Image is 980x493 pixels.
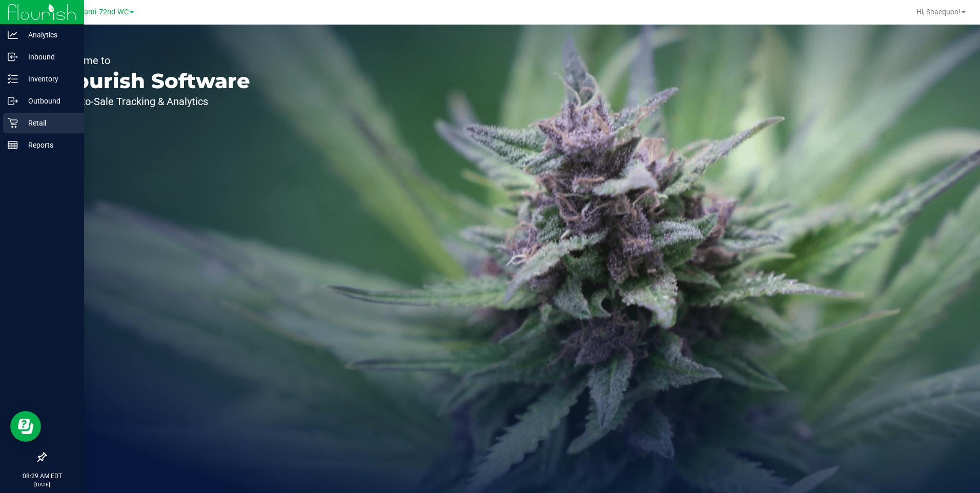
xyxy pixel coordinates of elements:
inline-svg: Reports [8,140,18,150]
p: Inbound [18,51,79,63]
inline-svg: Inventory [8,74,18,84]
span: Hi, Shaequon! [916,8,961,16]
p: [DATE] [5,481,79,488]
p: Seed-to-Sale Tracking & Analytics [55,96,250,107]
p: Inventory [18,73,79,85]
p: Reports [18,139,79,151]
p: Flourish Software [55,71,250,91]
p: Outbound [18,95,79,107]
p: Analytics [18,29,79,41]
p: Retail [18,117,79,129]
p: Welcome to [55,55,250,66]
inline-svg: Retail [8,118,18,128]
inline-svg: Analytics [8,30,18,40]
inline-svg: Inbound [8,52,18,62]
iframe: Resource center [10,411,41,442]
inline-svg: Outbound [8,96,18,106]
p: 08:29 AM EDT [5,471,79,481]
span: Miami 72nd WC [75,8,129,16]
